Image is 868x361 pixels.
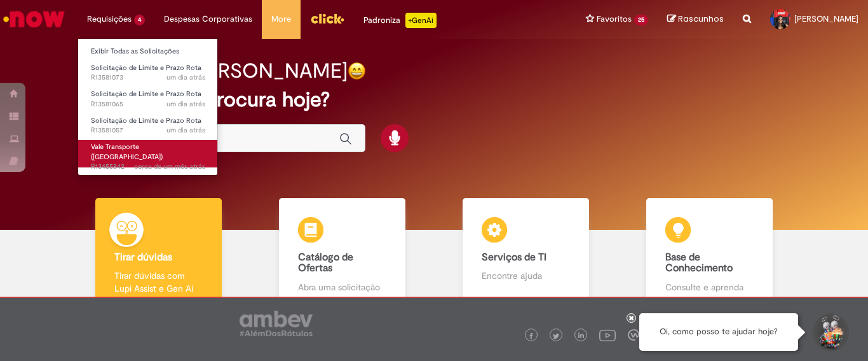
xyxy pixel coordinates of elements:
ul: Requisições [78,38,218,176]
div: Oi, como posso te ajudar hoje? [639,313,798,351]
span: R13455842 [91,162,205,172]
b: Serviços de TI [482,251,546,264]
img: logo_footer_twitter.png [553,333,559,339]
span: [PERSON_NAME] [794,13,858,24]
span: um dia atrás [166,99,205,109]
span: 25 [634,15,648,25]
span: Despesas Corporativas [164,13,252,25]
p: Consulte e aprenda [665,281,753,294]
p: Tirar dúvidas com Lupi Assist e Gen Ai [114,269,202,295]
b: Tirar dúvidas [114,251,172,264]
p: Encontre ajuda [482,269,569,282]
button: Iniciar Conversa de Suporte [811,313,849,351]
span: 4 [134,15,145,25]
span: Solicitação de Limite e Prazo Rota [91,63,201,73]
span: R13581057 [91,125,205,136]
img: logo_footer_ambev_rotulo_gray.png [240,311,313,336]
h2: Boa tarde, [PERSON_NAME] [90,60,348,82]
span: um dia atrás [166,125,205,135]
span: cerca de um mês atrás [134,162,205,171]
span: R13581073 [91,73,205,83]
h2: O que você procura hoje? [90,88,778,111]
time: 30/09/2025 11:53:02 [166,99,205,109]
span: um dia atrás [166,73,205,82]
img: ServiceNow [1,6,67,32]
img: logo_footer_youtube.png [599,327,616,343]
a: Aberto R13455842 : Vale Transporte (VT) [78,140,218,167]
a: Tirar dúvidas Tirar dúvidas com Lupi Assist e Gen Ai [67,198,250,308]
span: Vale Transporte ([GEOGRAPHIC_DATA]) [91,142,163,162]
time: 28/08/2025 08:46:16 [134,162,205,171]
b: Base de Conhecimento [665,251,733,275]
time: 30/09/2025 11:54:04 [166,73,205,82]
span: Favoritos [597,13,632,25]
span: Solicitação de Limite e Prazo Rota [91,116,201,125]
img: logo_footer_linkedin.png [578,332,585,340]
img: click_logo_yellow_360x200.png [310,9,344,28]
span: Requisições [87,13,132,25]
div: Padroniza [363,13,437,28]
img: logo_footer_workplace.png [628,329,639,341]
p: Abra uma solicitação [298,281,386,294]
span: Rascunhos [678,13,724,25]
a: Rascunhos [667,13,724,25]
time: 30/09/2025 11:51:47 [166,125,205,135]
span: Solicitação de Limite e Prazo Rota [91,89,201,99]
b: Catálogo de Ofertas [298,251,353,275]
a: Exibir Todas as Solicitações [78,45,218,59]
a: Serviços de TI Encontre ajuda [434,198,618,308]
span: More [271,13,291,25]
a: Aberto R13581065 : Solicitação de Limite e Prazo Rota [78,87,218,111]
a: Base de Conhecimento Consulte e aprenda [618,198,801,308]
span: R13581065 [91,99,205,110]
a: Catálogo de Ofertas Abra uma solicitação [250,198,434,308]
img: happy-face.png [348,62,366,80]
a: Aberto R13581057 : Solicitação de Limite e Prazo Rota [78,114,218,138]
img: logo_footer_facebook.png [528,333,534,339]
p: +GenAi [405,13,437,28]
a: Aberto R13581073 : Solicitação de Limite e Prazo Rota [78,61,218,85]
